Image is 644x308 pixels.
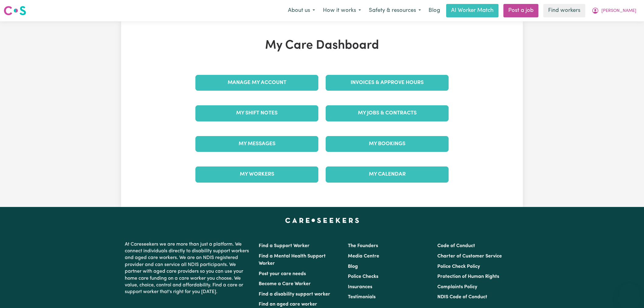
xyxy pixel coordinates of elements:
[348,254,379,259] a: Media Centre
[348,274,378,279] a: Police Checks
[125,239,251,298] p: At Careseekers we are more than just a platform. We connect individuals directly to disability su...
[437,295,487,299] a: NDIS Code of Conduct
[503,4,538,17] a: Post a job
[259,254,326,266] a: Find a Mental Health Support Worker
[543,4,585,17] a: Find workers
[437,264,480,269] a: Police Check Policy
[195,136,318,152] a: My Messages
[285,218,359,223] a: Careseekers home page
[326,166,449,182] a: My Calendar
[588,4,640,17] button: My Account
[437,285,477,289] a: Complaints Policy
[319,4,365,17] button: How it works
[446,4,499,17] a: AI Worker Match
[259,243,310,248] a: Find a Support Worker
[437,243,475,248] a: Code of Conduct
[348,264,358,269] a: Blog
[326,105,449,121] a: My Jobs & Contracts
[620,284,639,303] iframe: Button to launch messaging window
[348,243,378,248] a: The Founders
[425,4,444,17] a: Blog
[348,285,372,289] a: Insurances
[195,105,318,121] a: My Shift Notes
[195,75,318,91] a: Manage My Account
[195,166,318,182] a: My Workers
[4,4,26,18] a: Careseekers logo
[192,38,452,53] h1: My Care Dashboard
[259,292,330,297] a: Find a disability support worker
[4,5,26,16] img: Careseekers logo
[437,254,502,259] a: Charter of Customer Service
[259,282,311,286] a: Become a Care Worker
[365,4,425,17] button: Safety & resources
[601,8,636,14] span: [PERSON_NAME]
[284,4,319,17] button: About us
[259,302,317,307] a: Find an aged care worker
[437,274,499,279] a: Protection of Human Rights
[326,136,449,152] a: My Bookings
[326,75,449,91] a: Invoices & Approve Hours
[259,271,306,276] a: Post your care needs
[348,295,376,299] a: Testimonials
